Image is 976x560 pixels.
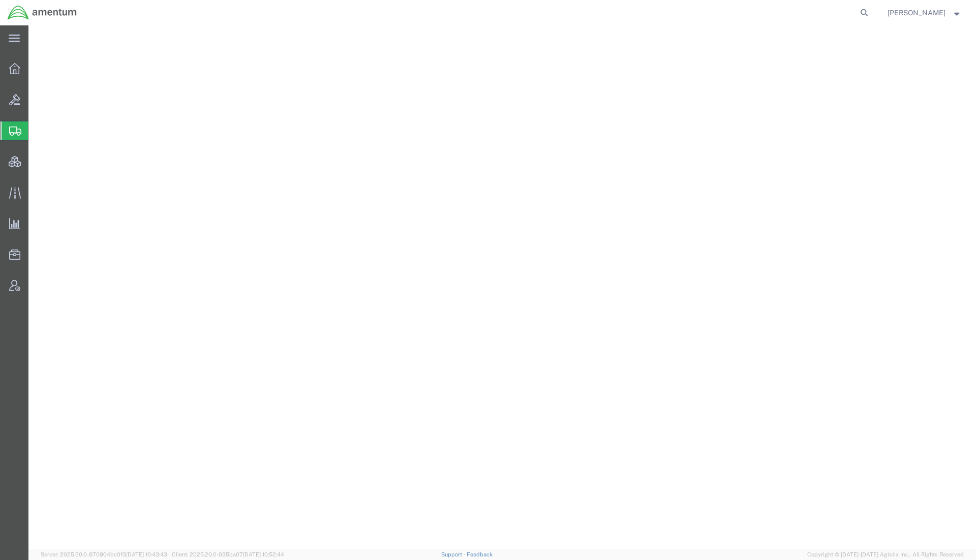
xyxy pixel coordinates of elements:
[441,551,467,557] a: Support
[126,551,167,557] span: [DATE] 10:43:43
[888,7,945,18] span: Jason Champagne
[7,5,77,20] img: logo
[887,7,962,19] button: [PERSON_NAME]
[243,551,284,557] span: [DATE] 10:52:44
[41,551,167,557] span: Server: 2025.20.0-970904bc0f3
[807,550,964,559] span: Copyright © [DATE]-[DATE] Agistix Inc., All Rights Reserved
[28,25,976,549] iframe: FS Legacy Container
[172,551,284,557] span: Client: 2025.20.0-035ba07
[467,551,493,557] a: Feedback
